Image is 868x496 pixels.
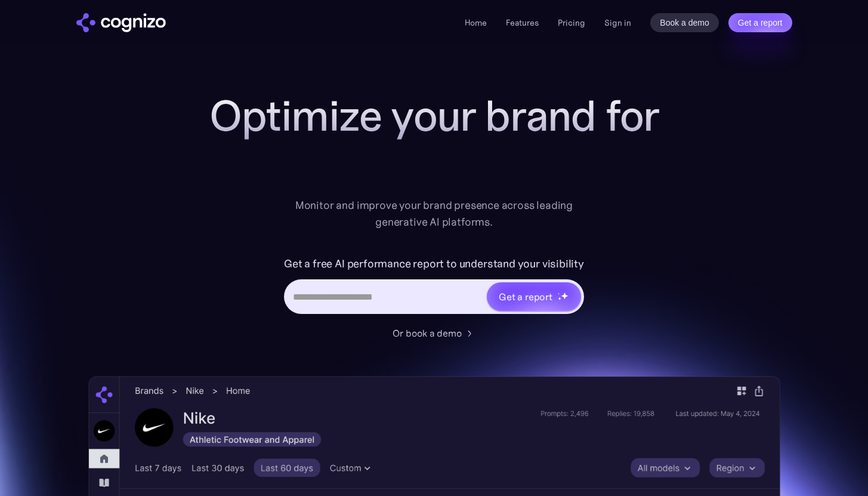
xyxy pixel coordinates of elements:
label: Get a free AI performance report to understand your visibility [284,254,584,273]
img: star [561,292,569,300]
a: Pricing [558,17,585,28]
a: Or book a demo [393,326,476,340]
div: Monitor and improve your brand presence across leading generative AI platforms. [288,197,581,230]
a: Home [465,17,487,28]
div: Get a report [499,289,552,304]
a: Sign in [604,16,631,30]
a: Book a demo [650,13,719,32]
a: home [76,13,166,32]
div: Or book a demo [393,326,462,340]
a: Features [506,17,539,28]
img: star [558,292,560,294]
form: Hero URL Input Form [284,254,584,320]
h1: Optimize your brand for [196,92,673,140]
img: cognizo logo [76,13,166,32]
a: Get a report [728,13,792,32]
a: Get a reportstarstarstar [486,281,582,312]
img: star [558,297,562,301]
